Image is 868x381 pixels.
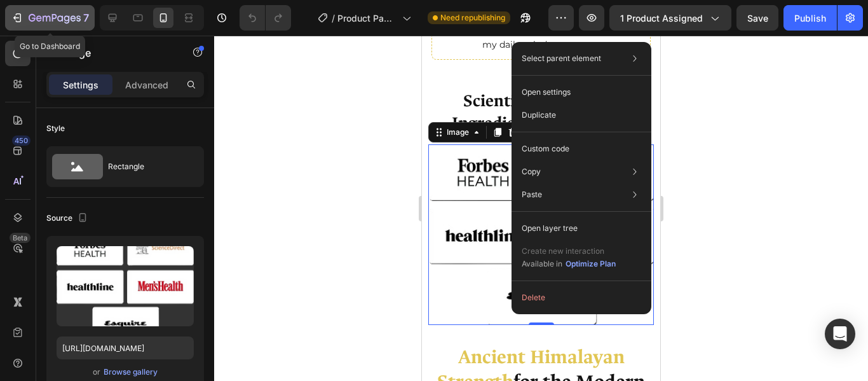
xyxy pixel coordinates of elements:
[736,5,778,31] button: Save
[522,189,542,200] p: Paste
[783,5,837,31] button: Publish
[522,87,571,98] p: Open settings
[825,319,855,349] div: Open Intercom Messenger
[63,78,98,92] p: Settings
[620,11,703,25] span: 1 product assigned
[422,36,660,381] iframe: Design area
[522,109,556,121] p: Duplicate
[522,166,541,177] p: Copy
[566,258,616,270] div: Optimize Plan
[93,364,100,380] span: or
[57,336,194,359] input: https://example.com/image.jpg
[522,259,562,268] span: Available in
[5,5,95,31] button: 7
[46,210,90,227] div: Source
[609,5,731,31] button: 1 product assigned
[440,12,505,24] span: Need republishing
[57,246,194,326] img: preview-image
[62,45,170,60] p: Image
[10,233,31,243] div: Beta
[747,13,768,24] span: Save
[108,152,186,181] div: Rectangle
[522,223,578,234] p: Open layer tree
[522,53,601,64] p: Select parent element
[125,78,168,92] p: Advanced
[522,143,569,155] p: Custom code
[522,245,616,258] p: Create new interaction
[332,11,335,25] span: /
[337,11,397,25] span: Product Page - [DATE] 03:08:38
[104,366,158,378] div: Browse gallery
[46,123,65,134] div: Style
[15,309,203,358] strong: Ancient Himalayan Strength
[240,5,291,31] div: Undo/Redo
[83,10,89,25] p: 7
[794,11,826,25] div: Publish
[12,135,31,146] div: 450
[565,258,616,270] button: Optimize Plan
[103,366,158,378] button: Browse gallery
[517,286,646,309] button: Delete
